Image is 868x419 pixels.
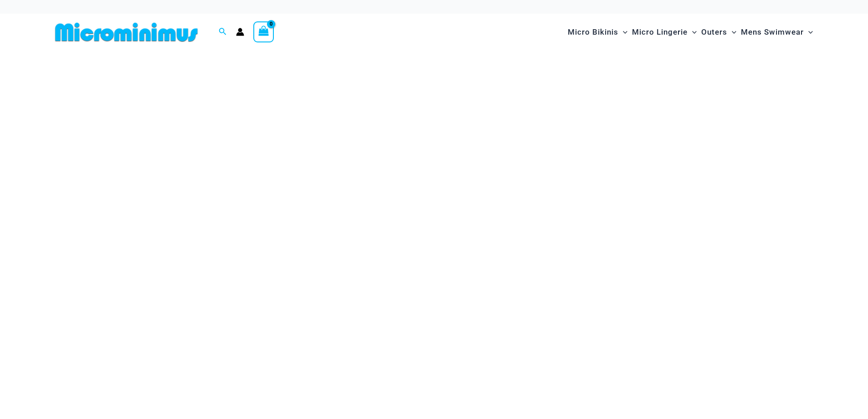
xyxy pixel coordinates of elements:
[565,18,630,46] a: Micro BikinisMenu ToggleMenu Toggle
[688,21,697,44] span: Menu Toggle
[699,18,739,46] a: OutersMenu ToggleMenu Toggle
[219,26,227,38] a: Search icon link
[51,22,201,42] img: MM SHOP LOGO FLAT
[739,18,815,46] a: Mens SwimwearMenu ToggleMenu Toggle
[632,21,688,44] span: Micro Lingerie
[253,21,274,42] a: View Shopping Cart, empty
[564,17,817,47] nav: Site Navigation
[630,18,699,46] a: Micro LingerieMenu ToggleMenu Toggle
[804,21,813,44] span: Menu Toggle
[568,21,618,44] span: Micro Bikinis
[701,21,727,44] span: Outers
[236,28,244,36] a: Account icon link
[727,21,736,44] span: Menu Toggle
[741,21,804,44] span: Mens Swimwear
[618,21,627,44] span: Menu Toggle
